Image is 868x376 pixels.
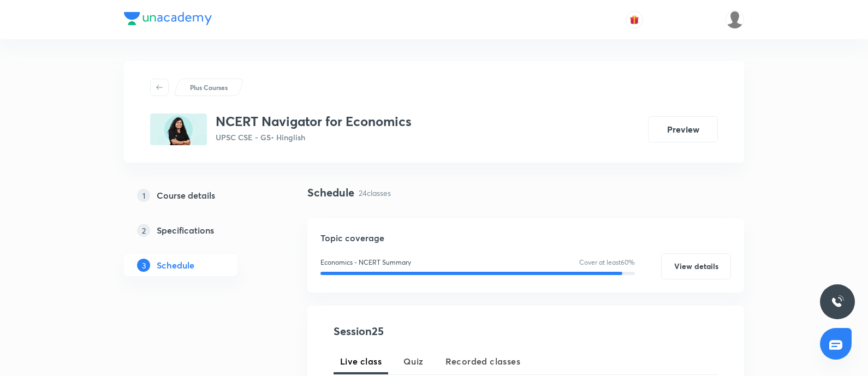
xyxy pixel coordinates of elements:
h5: Topic coverage [320,231,731,244]
img: 07A7AD4C-4FEC-4449-BF38-C29973A147DC_plus.png [150,114,207,145]
p: 24 classes [359,187,391,199]
h5: Specifications [157,224,214,237]
h3: NCERT Navigator for Economics [216,114,412,129]
p: 2 [137,224,150,237]
p: 3 [137,259,150,272]
img: ttu [831,295,844,308]
button: Preview [648,116,718,142]
img: Company Logo [124,12,212,25]
p: Plus Courses [190,82,228,92]
span: Recorded classes [445,355,520,368]
h5: Course details [157,189,215,202]
button: avatar [626,11,643,28]
p: UPSC CSE - GS • Hinglish [216,132,412,143]
p: Economics - NCERT Summary [320,258,411,267]
a: Company Logo [124,12,212,28]
h5: Schedule [157,259,194,272]
img: avatar [629,15,639,25]
h4: Schedule [307,184,354,201]
p: Cover at least 60 % [579,258,635,267]
h4: Session 25 [334,323,533,339]
a: 1Course details [124,184,272,206]
button: View details [661,253,731,279]
p: 1 [137,189,150,202]
a: 2Specifications [124,219,272,241]
img: Piali K [726,10,744,29]
span: Live class [340,355,382,368]
span: Quiz [403,355,424,368]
